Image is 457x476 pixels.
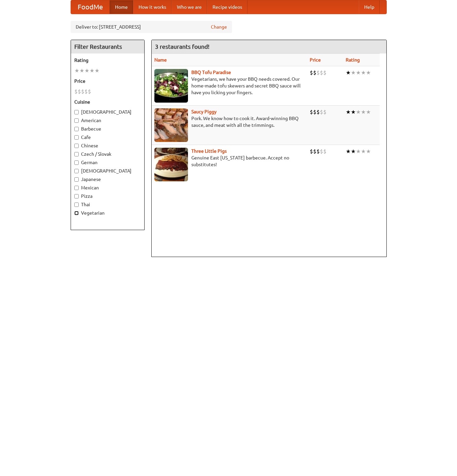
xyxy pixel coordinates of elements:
h4: Filter Restaurants [71,40,144,53]
li: $ [320,148,323,155]
label: Czech / Slovak [74,151,141,157]
li: $ [88,88,91,95]
li: $ [84,88,88,95]
a: Name [154,57,167,63]
li: $ [313,108,316,116]
label: Japanese [74,176,141,183]
li: $ [323,108,327,116]
input: Thai [74,203,79,207]
p: Vegetarians, we have your BBQ needs covered. Our home-made tofu skewers and secret BBQ sauce will... [154,76,304,96]
li: $ [81,88,84,95]
li: ★ [346,148,351,155]
a: Price [310,57,321,63]
li: ★ [366,108,371,116]
label: Thai [74,201,141,208]
li: ★ [346,69,351,76]
li: $ [310,69,313,76]
li: ★ [84,67,89,74]
li: ★ [351,69,356,76]
li: $ [313,69,316,76]
a: BBQ Tofu Paradise [191,70,231,75]
a: Three Little Pigs [191,148,227,154]
li: ★ [346,108,351,116]
li: ★ [366,69,371,76]
li: ★ [351,148,356,155]
div: Deliver to: [STREET_ADDRESS] [71,21,232,33]
label: Barbecue [74,125,141,132]
li: ★ [351,108,356,116]
label: Mexican [74,184,141,191]
input: German [74,160,79,165]
a: Recipe videos [207,0,247,14]
a: Change [211,24,227,30]
input: Czech / Slovak [74,152,79,156]
a: How it works [133,0,172,14]
label: [DEMOGRAPHIC_DATA] [74,109,141,115]
input: Japanese [74,177,79,182]
li: $ [316,148,320,155]
li: $ [320,108,323,116]
a: Help [359,0,380,14]
li: $ [316,108,320,116]
input: [DEMOGRAPHIC_DATA] [74,169,79,173]
input: Chinese [74,144,79,148]
img: saucy.jpg [154,108,188,142]
input: Cafe [74,135,79,140]
label: Pizza [74,193,141,199]
h5: Price [74,78,141,84]
label: American [74,117,141,124]
p: Pork. We know how to cook it. Award-winning BBQ sauce, and meat with all the trimmings. [154,115,304,129]
li: $ [316,69,320,76]
label: German [74,159,141,166]
img: littlepigs.jpg [154,148,188,181]
li: $ [74,88,78,95]
li: ★ [94,67,100,74]
h5: Cuisine [74,99,141,105]
label: Cafe [74,134,141,141]
a: Home [110,0,133,14]
label: Vegetarian [74,210,141,216]
li: ★ [356,148,361,155]
label: Chinese [74,142,141,149]
li: ★ [361,148,366,155]
a: Who we are [172,0,207,14]
li: $ [323,69,327,76]
input: Pizza [74,194,79,198]
a: FoodMe [71,0,110,14]
li: ★ [74,67,79,74]
input: Vegetarian [74,211,79,215]
li: ★ [366,148,371,155]
li: $ [310,148,313,155]
ng-pluralize: 3 restaurants found! [155,43,210,50]
label: [DEMOGRAPHIC_DATA] [74,168,141,174]
input: Barbecue [74,127,79,131]
li: ★ [361,108,366,116]
input: American [74,118,79,123]
li: ★ [356,69,361,76]
li: ★ [361,69,366,76]
input: [DEMOGRAPHIC_DATA] [74,110,79,114]
li: $ [78,88,81,95]
p: Genuine East [US_STATE] barbecue. Accept no substitutes! [154,154,304,168]
li: $ [323,148,327,155]
li: $ [320,69,323,76]
a: Saucy Piggy [191,109,217,114]
li: ★ [79,67,84,74]
img: tofuparadise.jpg [154,69,188,103]
li: ★ [89,67,94,74]
li: $ [313,148,316,155]
h5: Rating [74,57,141,64]
a: Rating [346,57,360,63]
li: $ [310,108,313,116]
input: Mexican [74,186,79,190]
li: ★ [356,108,361,116]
